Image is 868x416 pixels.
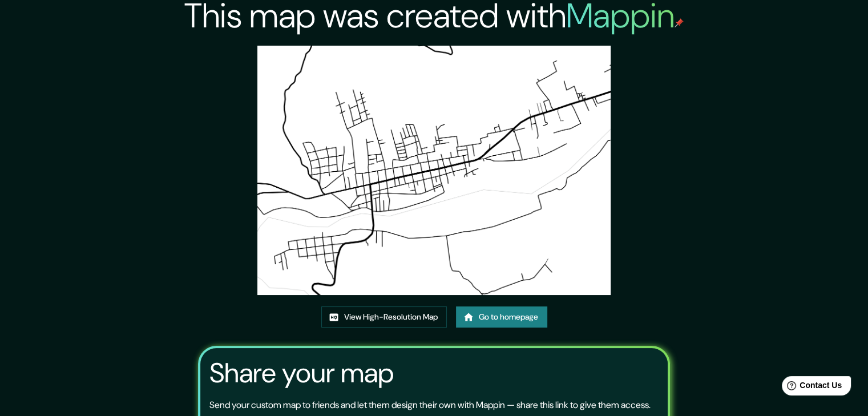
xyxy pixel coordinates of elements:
[321,306,447,328] a: View High-Resolution Map
[209,357,394,389] h3: Share your map
[209,398,651,412] p: Send your custom map to friends and let them design their own with Mappin — share this link to gi...
[675,18,684,27] img: mappin-pin
[766,371,855,403] iframe: Help widget launcher
[456,306,547,328] a: Go to homepage
[257,46,611,295] img: created-map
